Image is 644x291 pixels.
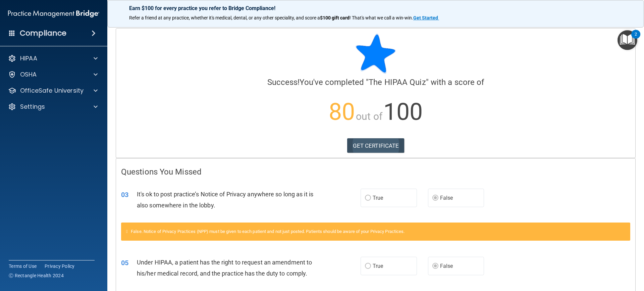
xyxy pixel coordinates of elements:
[369,78,426,87] span: The HIPAA Quiz
[383,98,423,126] span: 100
[8,87,98,95] a: OfficeSafe University
[635,34,637,43] div: 2
[365,196,371,201] input: True
[131,229,405,234] span: False. Notice of Privacy Practices (NPP) must be given to each patient and not just posted. Patie...
[20,70,37,79] p: OSHA
[121,78,630,87] h4: You've completed " " with a score of
[137,191,313,209] span: It's ok to post practice’s Notice of Privacy anywhere so long as it is also somewhere in the lobby.
[8,7,99,20] img: PMB logo
[365,264,371,269] input: True
[20,54,37,62] p: HIPAA
[121,191,128,199] span: 03
[9,272,64,279] span: Ⓒ Rectangle Health 2024
[121,167,630,176] h4: Questions You Missed
[350,15,413,20] span: ! That's what we call a win-win.
[20,29,66,38] h4: Compliance
[137,259,312,277] span: Under HIPAA, a patient has the right to request an amendment to his/her medical record, and the p...
[8,70,98,79] a: OSHA
[413,15,439,20] a: Get Started
[432,196,438,201] input: False
[440,195,453,201] span: False
[8,103,98,111] a: Settings
[20,103,45,111] p: Settings
[267,78,300,87] span: Success!
[8,54,98,62] a: HIPAA
[320,15,350,20] strong: $100 gift card
[356,34,396,74] img: blue-star-rounded.9d042014.png
[440,263,453,269] span: False
[618,30,637,50] button: Open Resource Center, 2 new notifications
[432,264,438,269] input: False
[129,5,622,11] p: Earn $100 for every practice you refer to Bridge Compliance!
[413,15,438,20] strong: Get Started
[356,110,382,122] span: out of
[329,98,355,126] span: 80
[9,263,37,270] a: Terms of Use
[121,259,128,267] span: 05
[347,138,405,153] a: GET CERTIFICATE
[373,263,383,269] span: True
[129,15,320,20] span: Refer a friend at any practice, whether it's medical, dental, or any other speciality, and score a
[373,195,383,201] span: True
[20,87,84,95] p: OfficeSafe University
[45,263,75,270] a: Privacy Policy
